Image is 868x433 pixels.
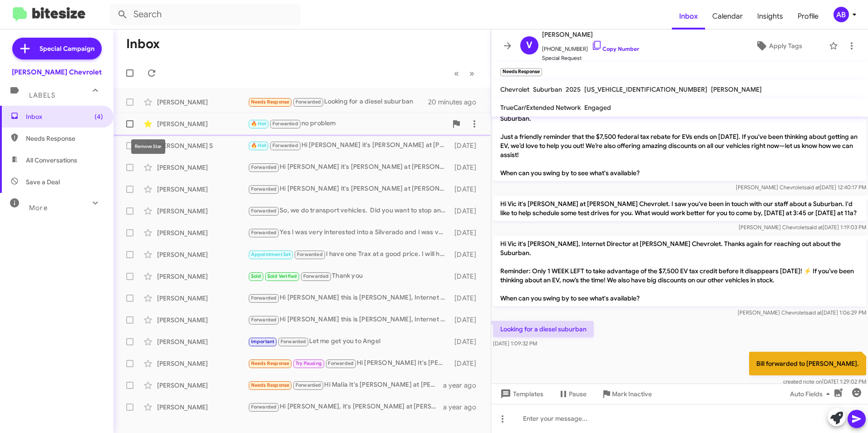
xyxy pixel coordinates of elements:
div: [PERSON_NAME] [157,315,248,325]
div: a year ago [443,403,483,412]
span: Forwarded [249,163,279,172]
span: Forwarded [249,185,279,194]
span: [PHONE_NUMBER] [542,40,639,54]
div: no problem [248,118,447,129]
small: Needs Response [500,68,542,76]
div: [DATE] [450,207,483,216]
span: [PERSON_NAME] Chevrolet [DATE] 12:40:17 PM [736,184,866,191]
button: Auto Fields [783,386,841,402]
span: Pause [569,386,587,402]
div: [PERSON_NAME] [157,163,248,172]
span: V [526,38,533,53]
button: Apply Tags [732,38,824,54]
span: Suburban [533,85,562,93]
div: Hi [PERSON_NAME] It's [PERSON_NAME] at [PERSON_NAME] Chevrolet following up about the Blazer. Was... [248,358,450,369]
div: [PERSON_NAME] [157,207,248,216]
span: Special Request [542,54,639,63]
span: Forwarded [270,120,300,128]
span: said at [806,309,822,316]
span: Forwarded [301,272,331,281]
span: Forwarded [293,98,323,107]
span: Try Pausing [296,360,322,366]
span: said at [807,224,823,231]
button: Next [464,64,480,83]
span: [DATE] 1:29:02 PM [783,378,866,385]
span: [PERSON_NAME] Chevrolet [DATE] 1:19:03 PM [739,224,866,231]
span: More [29,204,48,212]
div: Yes I was very interested into a Silverado and I was very excited to come see it but the saleman ... [248,227,450,238]
span: Forwarded [249,316,279,325]
span: [PERSON_NAME] [711,85,762,93]
div: [DATE] [450,315,483,325]
div: [PERSON_NAME] [157,250,248,259]
span: Profile [790,3,826,30]
span: created note on [783,378,822,385]
div: Hi [PERSON_NAME], it's [PERSON_NAME] at [PERSON_NAME] Chevrolet. Just wanted to touch base about ... [248,402,443,412]
div: 20 minutes ago [429,98,483,107]
nav: Page navigation example [449,64,480,83]
span: Important [251,339,275,344]
div: Hi [PERSON_NAME] it's [PERSON_NAME] at [PERSON_NAME] Chevrolet. Reminder: Only 1 WEEK LEFT to tak... [248,140,450,151]
span: Auto Fields [790,386,833,402]
p: Looking for a diesel suburban [493,321,594,337]
a: Inbox [672,3,705,30]
div: [DATE] [450,272,483,281]
div: [PERSON_NAME] Chevrolet [12,68,102,77]
div: Remove Star [131,139,165,154]
span: Forwarded [278,338,308,346]
span: « [454,68,459,79]
span: Forwarded [295,251,325,259]
span: Special Campaign [39,44,94,53]
span: Apply Tags [769,38,802,54]
span: 2025 [566,85,581,93]
span: Chevrolet [500,85,529,93]
div: [DATE] [450,185,483,194]
span: Needs Response [251,360,290,366]
span: Needs Response [251,99,290,105]
span: Forwarded [293,381,323,390]
button: Previous [449,64,464,83]
div: [DATE] [450,337,483,346]
span: Forwarded [249,294,279,303]
div: [PERSON_NAME] [157,403,248,412]
div: [PERSON_NAME] [157,381,248,390]
div: [PERSON_NAME] [157,359,248,368]
div: AB [833,7,849,22]
span: Templates [498,386,543,402]
div: So, we do transport vehicles. Did you want to stop and see which truck you would like. We can sig... [248,206,450,216]
span: [DATE] 1:09:32 PM [493,340,537,347]
span: Forwarded [249,403,279,412]
span: Inbox [26,112,103,121]
span: 🔥 Hot [251,143,266,148]
div: Looking for a diesel suburban [248,97,429,107]
div: [PERSON_NAME] S [157,141,248,150]
div: [PERSON_NAME] [157,337,248,346]
span: Mark Inactive [612,386,652,402]
div: Hi [PERSON_NAME] this is [PERSON_NAME], Internet Director at [PERSON_NAME] Chevrolet. I saw you c... [248,293,450,303]
h1: Inbox [126,37,160,51]
a: Insights [750,3,790,30]
span: Forwarded [270,142,300,150]
span: Forwarded [326,359,356,368]
span: Sold Verified [267,273,297,279]
span: [PERSON_NAME] Chevrolet [DATE] 1:06:29 PM [738,309,866,316]
div: [PERSON_NAME] [157,98,248,107]
span: 🔥 Hot [251,121,266,127]
div: Let me get you to Angel [248,336,450,347]
div: I have one Trax at a good price. I will have Angel reach out. Here is a link to all our used. [UR... [248,249,450,260]
span: TrueCar/Extended Network [500,103,581,112]
span: said at [804,184,820,191]
span: Forwarded [249,207,279,216]
p: Hi Vic it's [PERSON_NAME], Internet Director at [PERSON_NAME] Chevrolet. Thanks again for reachin... [493,236,866,306]
div: [DATE] [450,294,483,303]
div: [DATE] [450,359,483,368]
a: Copy Number [592,45,639,52]
span: » [469,68,474,79]
p: Hi Vic it's [PERSON_NAME], Internet Director at [PERSON_NAME] Chevrolet. Thanks again for reachin... [493,101,866,181]
span: Appointment Set [251,251,291,257]
span: All Conversations [26,156,77,165]
button: Templates [491,386,551,402]
div: [DATE] [450,163,483,172]
div: [DATE] [450,141,483,150]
